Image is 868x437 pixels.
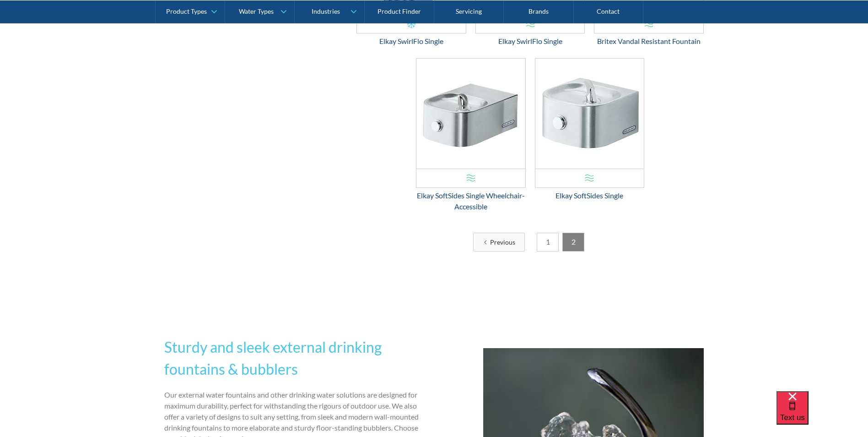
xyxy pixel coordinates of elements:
div: List [356,233,704,251]
div: Elkay SoftSides Single [535,190,645,201]
div: Previous [490,237,515,247]
div: Elkay SwirlFlo Single [475,36,585,47]
div: Britex Vandal Resistant Fountain [594,36,704,47]
a: Elkay SoftSides Single Wheelchair-AccessibleElkay SoftSides Single Wheelchair-Accessible [416,58,526,212]
div: Product Types [166,7,207,15]
h2: Sturdy and sleek external drinking fountains & bubblers [164,336,431,380]
div: Industries [312,7,340,15]
iframe: podium webchat widget bubble [776,391,868,437]
a: 2 [562,233,584,251]
img: Elkay SoftSides Single [535,59,644,169]
img: Elkay SoftSides Single Wheelchair-Accessible [416,59,525,169]
a: 1 [537,233,559,251]
div: Elkay SoftSides Single Wheelchair-Accessible [416,190,526,212]
div: Elkay SwirlFlo Single [356,36,466,47]
div: Water Types [239,7,274,15]
a: Previous Page [473,233,525,251]
a: Elkay SoftSides SingleElkay SoftSides Single [535,58,645,201]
